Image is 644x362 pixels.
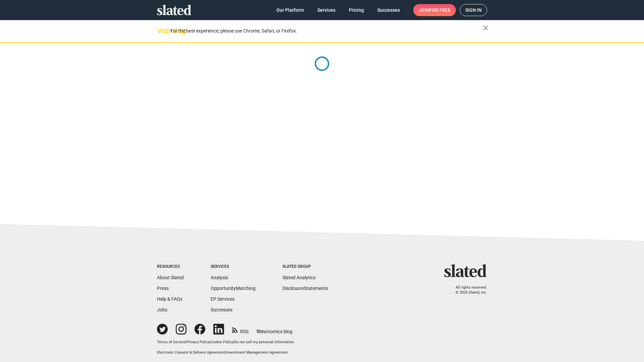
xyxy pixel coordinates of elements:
[317,4,335,16] span: Services
[157,350,225,355] a: Electronic Consent & Delivery Agreement
[282,275,316,280] a: Slated Analytics
[157,275,184,280] a: About Slated
[157,264,184,269] div: Resources
[482,24,490,32] mat-icon: close
[211,296,234,302] a: EP Services
[282,286,328,291] a: DisclosureStatements
[157,340,185,344] a: Terms of Service
[429,4,450,16] span: for free
[372,4,405,16] a: Successes
[185,340,186,344] span: |
[419,4,450,16] span: Join
[233,340,234,344] span: |
[413,4,456,16] a: Joinfor free
[211,307,232,312] a: Successes
[211,264,256,269] div: Services
[211,340,233,344] a: Cookie Policy
[226,350,288,355] a: Investment Management Agreement
[157,286,169,291] a: Press
[448,285,487,295] p: All rights reserved. © 2025 Slated, Inc.
[343,4,369,16] a: Pricing
[158,26,166,35] mat-icon: warning
[157,296,182,302] a: Help & FAQs
[465,4,482,16] span: Sign in
[312,4,341,16] a: Services
[170,26,483,36] div: For the best experience, please use Chrome, Safari, or Firefox.
[234,340,294,345] button: Do not sell my personal information
[271,4,309,16] a: Our Platform
[232,324,249,335] a: RSS
[460,4,487,16] a: Sign in
[186,340,210,344] a: Privacy Policy
[377,4,400,16] span: Successes
[210,340,211,344] span: |
[211,286,256,291] a: OpportunityMatching
[157,307,167,312] a: Jobs
[257,323,292,335] a: filmonomics blog
[211,275,228,280] a: Analysis
[225,350,226,355] span: |
[349,4,364,16] span: Pricing
[282,264,328,269] div: Slated Group
[276,4,304,16] span: Our Platform
[257,329,265,334] span: film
